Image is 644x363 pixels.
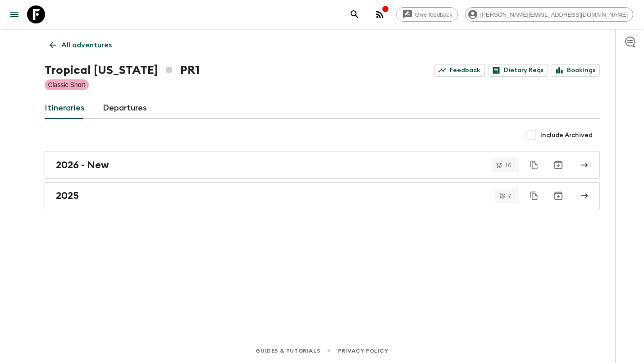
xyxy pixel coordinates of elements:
[549,187,567,205] button: Archive
[61,40,112,51] p: All adventures
[526,188,542,204] button: Duplicate
[56,190,79,202] h2: 2025
[346,5,364,23] button: search adventures
[256,346,320,356] a: Guides & Tutorials
[45,36,117,54] a: All adventures
[434,64,485,77] a: Feedback
[552,64,600,77] a: Bookings
[526,157,542,173] button: Duplicate
[410,11,457,18] span: Give feedback
[103,97,147,119] a: Departures
[475,11,633,18] span: [PERSON_NAME][EMAIL_ADDRESS][DOMAIN_NAME]
[499,162,516,168] span: 16
[489,64,548,77] a: Dietary Reqs
[549,156,567,174] button: Archive
[48,80,85,89] p: Classic Short
[45,97,85,119] a: Itineraries
[338,346,388,356] a: Privacy Policy
[540,131,593,140] span: Include Archived
[396,7,458,22] a: Give feedback
[465,7,633,22] div: [PERSON_NAME][EMAIL_ADDRESS][DOMAIN_NAME]
[502,193,516,199] span: 7
[45,61,200,79] h1: Tropical [US_STATE] PR1
[45,152,600,179] a: 2026 - New
[45,182,600,209] a: 2025
[5,5,23,23] button: menu
[56,159,109,171] h2: 2026 - New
